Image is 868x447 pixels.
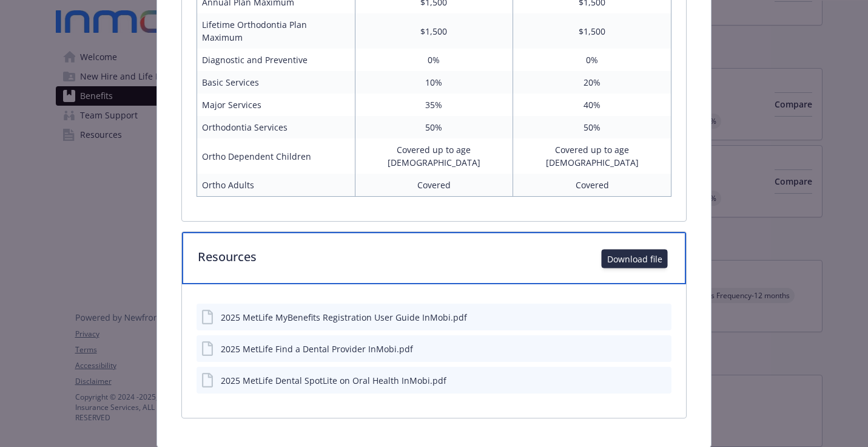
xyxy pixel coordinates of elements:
td: $1,500 [355,13,513,49]
div: 2025 MetLife MyBenefits Registration User Guide InMobi.pdf [221,311,467,324]
td: Lifetime Orthodontia Plan Maximum [197,13,355,49]
td: $1,500 [513,13,671,49]
td: 50% [513,116,671,138]
td: Covered [513,174,671,197]
td: Ortho Adults [197,174,355,197]
button: download file [636,343,646,355]
td: Covered up to age [DEMOGRAPHIC_DATA] [513,138,671,174]
td: 0% [355,49,513,71]
td: Covered [355,174,513,197]
td: Basic Services [197,71,355,94]
div: Resources [182,284,687,418]
td: 10% [355,71,513,94]
div: 2025 MetLife Dental SpotLite on Oral Health InMobi.pdf [221,374,446,387]
td: 20% [513,71,671,94]
td: 35% [355,94,513,116]
div: 2025 MetLife Find a Dental Provider InMobi.pdf [221,343,413,355]
p: Resources [198,248,642,266]
td: Major Services [197,94,355,116]
td: Orthodontia Services [197,116,355,138]
button: download file [636,374,646,387]
td: Diagnostic and Preventive [197,49,355,71]
td: 40% [513,94,671,116]
td: 50% [355,116,513,138]
td: Ortho Dependent Children [197,138,355,174]
td: Covered up to age [DEMOGRAPHIC_DATA] [355,138,513,174]
button: download file [636,311,646,324]
button: preview file [656,374,667,387]
button: preview file [656,311,667,324]
td: 0% [513,49,671,71]
div: Resources [182,232,687,284]
button: preview file [656,343,667,355]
